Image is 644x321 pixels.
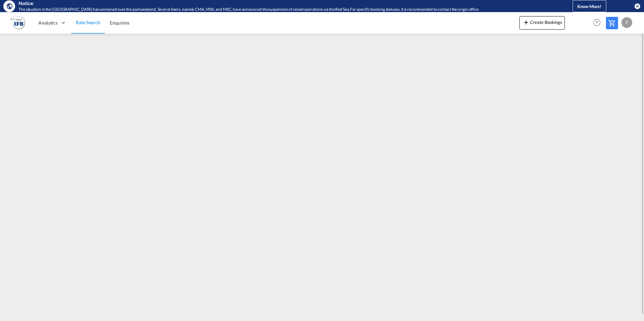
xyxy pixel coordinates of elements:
[634,3,641,9] button: icon-close-circle
[6,3,13,9] md-icon: icon-earth
[591,17,603,28] span: Help
[34,12,71,34] div: Analytics
[76,20,100,25] span: Rate Search
[621,17,632,28] div: F
[577,4,602,9] span: Know More!
[71,12,105,34] a: Rate Search
[105,12,134,34] a: Enquiries
[10,15,25,30] img: b628ab10256c11eeb52753acbc15d091.png
[522,18,530,26] md-icon: icon-plus 400-fg
[591,17,606,29] div: Help
[519,16,565,30] button: icon-plus 400-fgCreate Bookings
[110,20,129,26] span: Enquiries
[19,7,545,12] div: The situation in the Red Sea has worsened over the past weekend. Several liners, namely CMA, MSK,...
[38,20,58,26] span: Analytics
